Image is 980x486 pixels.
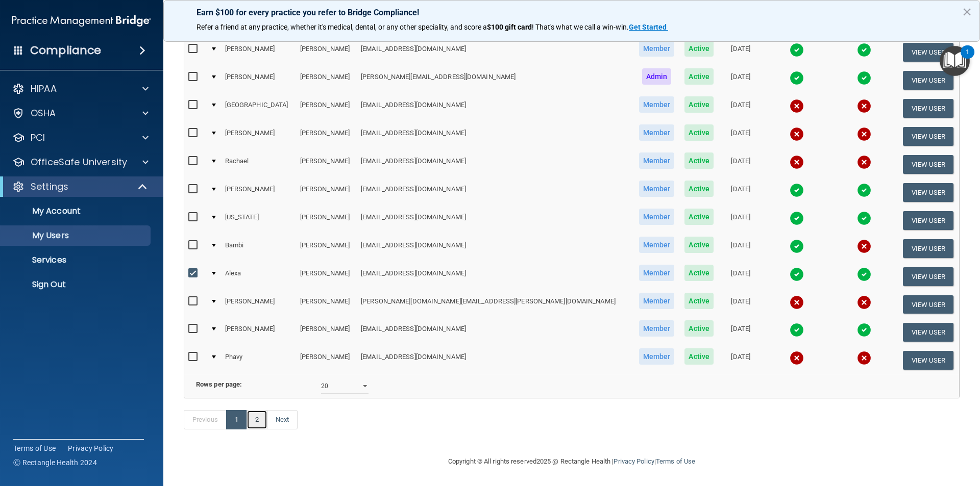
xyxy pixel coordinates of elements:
[247,410,267,429] a: 2
[197,8,947,17] p: Earn $100 for every practice you refer to Bridge Compliance!
[296,318,357,346] td: [PERSON_NAME]
[357,207,633,235] td: [EMAIL_ADDRESS][DOMAIN_NAME]
[719,207,763,235] td: [DATE]
[903,211,953,230] button: View User
[12,181,148,193] a: Settings
[857,43,871,57] img: tick.e7d51cea.svg
[803,414,968,454] iframe: Drift Widget Chat Controller
[857,127,871,141] img: cross.ca9f0e7f.svg
[639,265,675,281] span: Member
[719,235,763,263] td: [DATE]
[221,178,296,207] td: [PERSON_NAME]
[966,52,969,65] div: 1
[684,152,714,169] span: Active
[7,279,146,290] p: Sign Out
[719,94,763,122] td: [DATE]
[226,410,247,429] a: 1
[296,122,357,150] td: [PERSON_NAME]
[903,127,953,146] button: View User
[357,122,633,150] td: [EMAIL_ADDRESS][DOMAIN_NAME]
[296,178,357,207] td: [PERSON_NAME]
[296,38,357,66] td: [PERSON_NAME]
[296,150,357,178] td: [PERSON_NAME]
[790,323,804,337] img: tick.e7d51cea.svg
[296,66,357,94] td: [PERSON_NAME]
[31,181,68,193] p: Settings
[357,38,633,66] td: [EMAIL_ADDRESS][DOMAIN_NAME]
[684,293,714,309] span: Active
[857,99,871,113] img: cross.ca9f0e7f.svg
[12,83,149,95] a: HIPAA
[790,211,804,225] img: tick.e7d51cea.svg
[684,265,714,281] span: Active
[221,318,296,346] td: [PERSON_NAME]
[221,207,296,235] td: [US_STATE]
[30,43,101,58] h4: Compliance
[684,320,714,337] span: Active
[385,445,758,478] div: Copyright © All rights reserved 2025 @ Rectangle Health | |
[790,351,804,365] img: cross.ca9f0e7f.svg
[532,23,629,31] span: ! That's what we call a win-win.
[197,23,487,31] span: Refer a friend at any practice, whether it's medical, dental, or any other speciality, and score a
[7,255,146,265] p: Services
[357,318,633,346] td: [EMAIL_ADDRESS][DOMAIN_NAME]
[31,156,127,168] p: OfficeSafe University
[639,40,675,57] span: Member
[684,181,714,197] span: Active
[196,380,242,388] b: Rows per page:
[639,181,675,197] span: Member
[639,320,675,337] span: Member
[719,38,763,66] td: [DATE]
[790,155,804,169] img: cross.ca9f0e7f.svg
[31,132,45,144] p: PCI
[221,38,296,66] td: [PERSON_NAME]
[903,155,953,174] button: View User
[903,239,953,258] button: View User
[7,231,146,241] p: My Users
[790,267,804,282] img: tick.e7d51cea.svg
[903,183,953,202] button: View User
[487,23,532,31] strong: $100 gift card
[684,348,714,365] span: Active
[719,178,763,207] td: [DATE]
[267,410,298,429] a: Next
[221,291,296,319] td: [PERSON_NAME]
[857,351,871,365] img: cross.ca9f0e7f.svg
[296,291,357,319] td: [PERSON_NAME]
[903,71,953,90] button: View User
[790,239,804,253] img: tick.e7d51cea.svg
[357,291,633,319] td: [PERSON_NAME][DOMAIN_NAME][EMAIL_ADDRESS][PERSON_NAME][DOMAIN_NAME]
[221,235,296,263] td: Bambi
[790,99,804,113] img: cross.ca9f0e7f.svg
[357,263,633,291] td: [EMAIL_ADDRESS][DOMAIN_NAME]
[614,457,654,465] a: Privacy Policy
[221,122,296,150] td: [PERSON_NAME]
[857,239,871,253] img: cross.ca9f0e7f.svg
[12,156,149,168] a: OfficeSafe University
[790,295,804,310] img: cross.ca9f0e7f.svg
[719,122,763,150] td: [DATE]
[357,66,633,94] td: [PERSON_NAME][EMAIL_ADDRESS][DOMAIN_NAME]
[639,209,675,225] span: Member
[684,96,714,113] span: Active
[357,346,633,374] td: [EMAIL_ADDRESS][DOMAIN_NAME]
[790,71,804,85] img: tick.e7d51cea.svg
[221,94,296,122] td: [GEOGRAPHIC_DATA]
[857,71,871,85] img: tick.e7d51cea.svg
[719,318,763,346] td: [DATE]
[221,263,296,291] td: Alexa
[684,237,714,253] span: Active
[629,23,667,31] strong: Get Started
[296,94,357,122] td: [PERSON_NAME]
[357,235,633,263] td: [EMAIL_ADDRESS][DOMAIN_NAME]
[962,4,972,20] button: Close
[857,211,871,225] img: tick.e7d51cea.svg
[940,46,970,76] button: Open Resource Center, 1 new notification
[296,346,357,374] td: [PERSON_NAME]
[790,127,804,141] img: cross.ca9f0e7f.svg
[903,43,953,62] button: View User
[12,132,149,144] a: PCI
[357,178,633,207] td: [EMAIL_ADDRESS][DOMAIN_NAME]
[857,155,871,169] img: cross.ca9f0e7f.svg
[684,124,714,141] span: Active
